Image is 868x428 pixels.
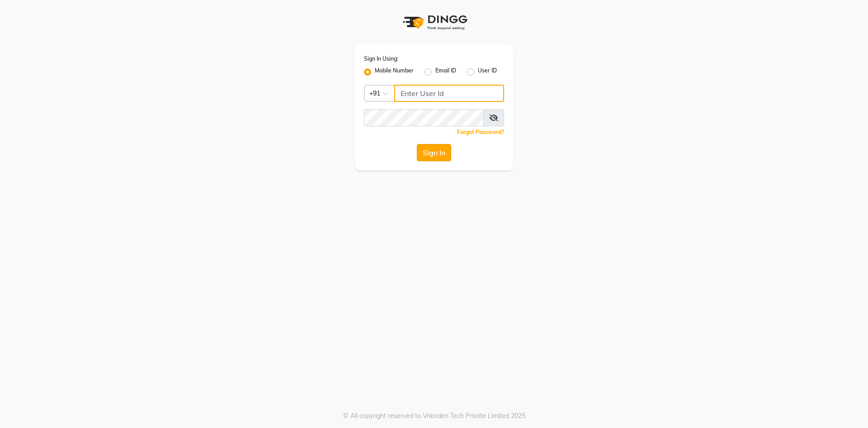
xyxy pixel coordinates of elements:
button: Sign In [417,144,451,161]
label: User ID [478,67,497,77]
input: Username [394,85,504,102]
a: Forgot Password? [457,129,504,135]
input: Username [364,109,484,126]
label: Email ID [435,67,456,77]
img: logo1.svg [398,9,470,36]
label: Mobile Number [375,67,414,77]
label: Sign In Using: [364,55,398,63]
